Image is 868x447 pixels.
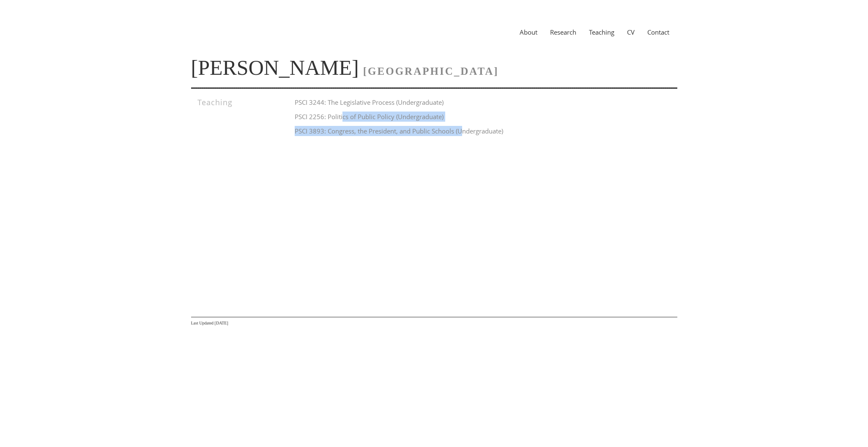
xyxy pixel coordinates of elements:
a: Contact [641,28,676,36]
h4: PSCI 2256: Politics of Public Policy (Undergraduate) [295,112,660,122]
a: About [513,28,544,36]
h4: PSCI 3244: The Legislative Process (Undergraduate) [295,97,660,107]
h4: PSCI 3893: Congress, the President, and Public Schools (Undergraduate) [295,126,660,136]
h3: Teaching [197,97,271,107]
span: [GEOGRAPHIC_DATA] [363,65,499,77]
a: [PERSON_NAME] [191,56,359,79]
a: Teaching [583,28,621,36]
a: CV [621,28,641,36]
a: Research [544,28,583,36]
span: Last Updated [DATE] [191,321,228,325]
